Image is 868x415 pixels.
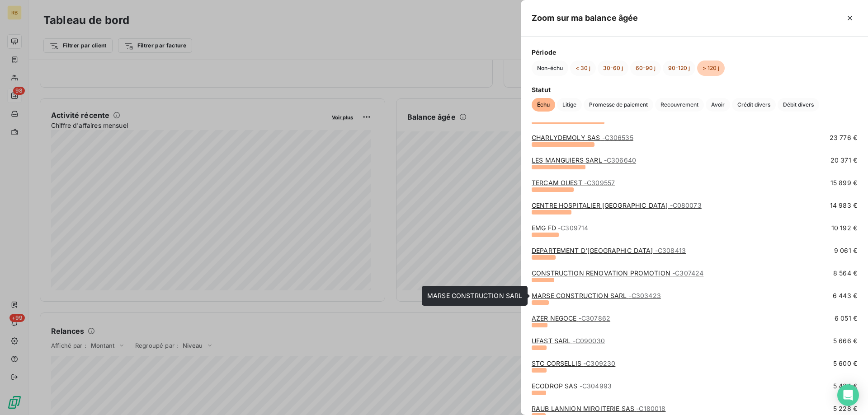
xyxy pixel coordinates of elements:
span: - C309714 [558,224,588,232]
button: Litige [557,98,582,112]
a: ECODROP SAS [532,382,612,390]
span: - C307424 [672,269,703,277]
button: 60-90 j [630,61,661,76]
span: 15 899 € [830,178,857,187]
button: > 120 j [697,61,725,76]
span: 5 666 € [833,336,857,345]
span: 6 443 € [833,291,857,300]
span: Statut [532,85,857,94]
a: STC CORSELLIS [532,359,615,367]
span: Période [532,47,857,57]
button: Échu [532,98,555,112]
a: TERCAM OUEST [532,179,615,187]
span: - C309230 [583,359,615,367]
span: MARSE CONSTRUCTION SARL [427,292,522,299]
span: 10 192 € [831,224,857,233]
a: LES MANGUIERS SARL [532,156,636,164]
button: Non-échu [532,61,568,76]
span: 5 434 € [833,382,857,391]
a: CHARLYDEMOLY SAS [532,134,633,141]
a: RAUB LANNION MIROITERIE SAS [532,405,665,412]
a: CENTRE HOSPITALIER [GEOGRAPHIC_DATA] [532,201,702,209]
button: Débit divers [778,98,819,112]
button: 30-60 j [598,61,628,76]
span: - C180018 [636,405,665,412]
span: 9 061 € [834,246,857,255]
span: - C080073 [670,201,702,209]
a: EMG FD [532,224,588,232]
button: Avoir [706,98,730,112]
span: 20 371 € [830,156,857,165]
span: - C308413 [655,247,686,254]
a: AZER NEGOCE [532,314,610,322]
span: - C306640 [604,156,636,164]
a: UFAST SARL [532,337,605,345]
h5: Zoom sur ma balance âgée [532,12,638,24]
span: - C309557 [584,179,615,187]
span: - C307862 [579,314,610,322]
span: - C304993 [580,382,612,390]
a: CONSTRUCTION RENOVATION PROMOTION [532,269,703,277]
button: < 30 j [570,61,596,76]
span: 23 776 € [830,133,857,142]
button: Recouvrement [655,98,704,112]
span: 6 051 € [835,314,857,323]
a: MARSE CONSTRUCTION SARL [532,292,661,299]
div: Open Intercom Messenger [837,384,859,406]
span: 5 228 € [833,404,857,413]
span: - C306535 [602,134,633,141]
span: 14 983 € [830,201,857,210]
button: Crédit divers [732,98,776,112]
span: - C303423 [629,292,661,299]
button: Promesse de paiement [584,98,653,112]
button: 90-120 j [663,61,695,76]
span: 8 564 € [833,269,857,278]
a: DEPARTEMENT D'[GEOGRAPHIC_DATA] [532,247,686,254]
span: - C090030 [573,337,605,345]
span: 5 600 € [833,359,857,368]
